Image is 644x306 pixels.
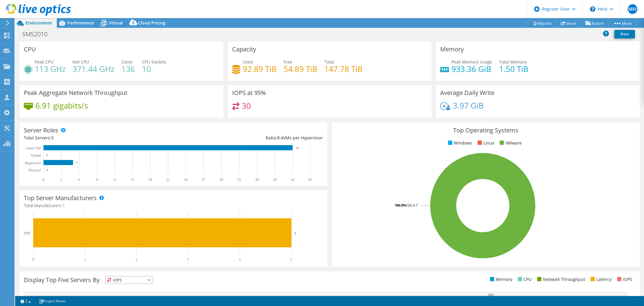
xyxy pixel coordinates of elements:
span: 8.4 [277,135,283,141]
li: Network Throughput [536,276,585,283]
a: Reports [527,18,556,28]
text: 39 [273,177,277,182]
span: Total [324,59,334,65]
text: Hypervisor [25,161,41,165]
text: 33% [488,293,494,297]
li: IOPS [616,276,632,283]
text: 5 [76,161,78,164]
h4: 92.89 TiB [243,66,277,72]
text: 0 [46,168,48,171]
h4: Total Manufacturers: [24,202,323,209]
text: 30 [219,177,223,182]
text: Physical [28,168,41,172]
div: Ratio: VMs per Hypervisor [173,135,323,141]
span: 5 [51,135,54,141]
text: 33 [237,177,241,182]
text: 45 [308,177,312,182]
a: Share [556,18,581,28]
li: Windows [447,140,472,146]
text: HPE [24,231,30,235]
h3: Server Roles [24,127,58,134]
h3: Top Operating Systems [336,127,635,134]
text: 27 [202,177,205,182]
span: IOPS [105,276,153,284]
text: 24 [184,177,187,182]
h4: 1.50 TiB [499,66,528,72]
a: More [608,18,636,28]
h3: Top Server Manufacturers [24,195,97,201]
a: Print [614,30,635,38]
text: 6 [78,177,80,182]
a: Export [581,18,609,28]
a: 2 [16,297,35,305]
text: 0 [43,177,44,182]
span: Total Memory [499,59,527,65]
text: 42 [291,177,294,182]
text: 12 [113,177,117,182]
text: 0 [46,154,48,157]
text: 4 [239,257,241,262]
li: Latency [589,276,612,283]
h4: 371.44 GHz [72,66,114,72]
text: 5 [294,231,296,235]
h4: 3.97 GiB [453,102,484,109]
h4: 933.36 GiB [451,66,492,72]
text: Guest VM [26,146,41,150]
text: 9 [96,177,98,182]
text: 21 [166,177,170,182]
h3: CPU [24,46,36,53]
div: Total Servers: [24,135,173,141]
span: Net CPU [72,59,89,65]
span: Performance [67,20,94,26]
h4: 10 [142,66,166,72]
span: Peak Memory Usage [451,59,492,65]
span: 1 [62,203,65,208]
span: Virtual [109,20,123,26]
text: 18 [148,177,152,182]
text: 3 [187,257,189,262]
span: Used [243,59,253,65]
h4: 30 [242,103,251,109]
text: 2 [136,257,137,262]
h3: Memory [440,46,464,53]
h3: Average Daily Write [440,90,495,96]
svg: \n [590,6,595,12]
li: VMware [498,140,522,146]
text: 36 [255,177,259,182]
tspan: ESXi 6.7 [406,203,418,207]
li: Memory [489,276,512,283]
tspan: 100.0% [395,203,406,207]
text: 42 [296,146,299,149]
h3: IOPS at 95% [232,90,266,96]
span: MH [628,4,637,14]
h4: 147.78 TiB [324,66,363,72]
h3: Capacity [232,46,256,53]
li: Linux [476,140,494,146]
li: CPU [516,276,532,283]
h4: 113 GHz [35,66,66,72]
text: 15 [130,177,134,182]
h1: SMS2010 [20,31,57,37]
text: 1 [84,257,86,262]
text: 5 [290,257,292,262]
span: Peak CPU [35,59,53,65]
h3: Peak Aggregate Network Throughput [24,90,127,96]
span: Cloud Pricing [138,20,165,26]
span: CPU Sockets [142,59,166,65]
h4: 54.89 TiB [284,66,317,72]
h4: 136 [121,66,135,72]
span: Environment [26,20,52,26]
a: Project Notes [35,297,70,305]
h4: 6.91 gigabits/s [35,102,88,109]
text: 0 [32,257,34,262]
span: Cores [121,59,133,65]
span: Free [284,59,292,65]
text: Virtual [31,153,41,158]
text: 3 [60,177,62,182]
